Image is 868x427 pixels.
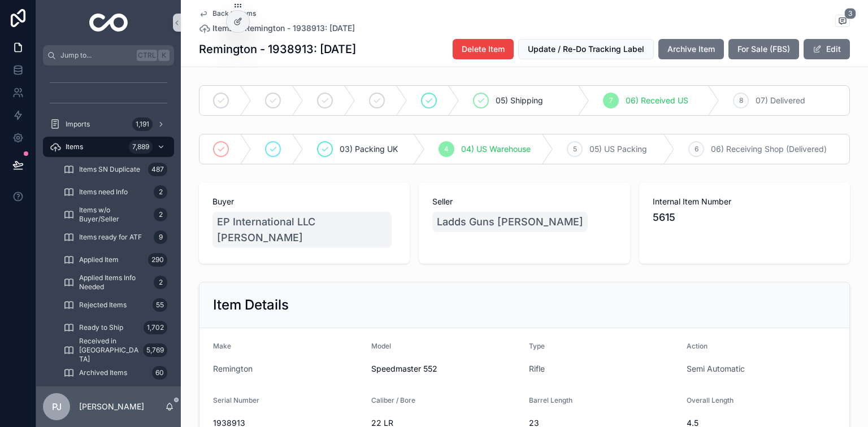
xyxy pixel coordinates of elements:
button: Update / Re-Do Tracking Label [518,39,654,59]
span: 8 [739,96,743,105]
span: Delete Item [462,43,505,55]
a: Items [199,23,233,34]
a: Received in [GEOGRAPHIC_DATA]5,769 [57,340,174,360]
div: 9 [154,230,167,244]
div: 2 [154,185,167,199]
span: 5 [573,145,577,154]
div: 55 [153,298,167,312]
div: 7,889 [129,140,153,154]
button: Edit [804,39,850,59]
div: 2 [154,276,167,289]
button: Jump to...CtrlK [43,45,174,66]
div: 290 [148,253,167,267]
span: 04) US Warehouse [461,143,531,155]
span: Speedmaster 552 [371,363,520,374]
a: Applied Item290 [57,250,174,270]
div: 1,191 [132,117,153,131]
a: Remington - 1938913: [DATE] [245,23,355,34]
span: Caliber / Bore [371,396,415,404]
a: Back to Items [199,9,256,18]
span: Make [213,342,231,350]
a: Rifle [529,363,545,374]
span: Archived Items [79,368,127,377]
span: Buyer [212,196,396,207]
span: Items [212,23,233,34]
span: Items ready for ATF [79,233,142,242]
a: Archived Items60 [57,363,174,383]
span: Action [687,342,708,350]
a: Items SN Duplicate487 [57,159,174,180]
p: [PERSON_NAME] [79,401,144,412]
span: For Sale (FBS) [737,43,790,55]
span: Serial Number [213,396,259,404]
a: Semi Automatic [687,363,745,374]
span: Model [371,342,391,350]
button: Archive Item [658,39,724,59]
span: Received in [GEOGRAPHIC_DATA] [79,337,138,364]
h2: Item Details [213,296,289,314]
span: Ctrl [137,50,157,61]
span: Items SN Duplicate [79,165,140,174]
a: Rejected Items55 [57,295,174,315]
span: Archive Item [667,43,715,55]
div: 5,769 [143,343,167,357]
div: 1,702 [144,321,167,334]
span: Type [529,342,545,350]
button: For Sale (FBS) [728,39,799,59]
span: 6 [695,145,698,154]
span: 03) Packing UK [340,143,398,155]
span: Barrel Length [529,396,572,404]
span: Ready to Ship [79,323,123,332]
span: 05) US Packing [589,143,647,155]
span: Seller [432,196,616,207]
span: Applied Items Info Needed [79,273,149,291]
a: Items7,889 [43,137,174,157]
span: Rejected Items [79,300,127,310]
span: K [159,51,168,60]
span: 05) Shipping [496,95,543,106]
span: EP International LLC [PERSON_NAME] [217,214,387,246]
span: Update / Re-Do Tracking Label [528,43,644,55]
span: Overall Length [687,396,734,404]
button: Delete Item [453,39,514,59]
span: Ladds Guns [PERSON_NAME] [437,214,583,230]
span: 06) Received US [626,95,688,106]
div: 60 [152,366,167,380]
span: Jump to... [60,51,132,60]
a: Imports1,191 [43,114,174,134]
a: Applied Items Info Needed2 [57,272,174,293]
a: Items ready for ATF9 [57,227,174,247]
span: Applied Item [79,255,119,264]
span: Items [66,142,83,151]
span: 3 [844,8,856,19]
a: Remington [213,363,253,374]
div: 487 [148,163,167,176]
span: Items w/o Buyer/Seller [79,206,149,224]
a: EP International LLC [PERSON_NAME] [212,212,392,248]
div: scrollable content [36,66,181,386]
span: 4 [444,145,449,154]
a: Ready to Ship1,702 [57,317,174,338]
span: 07) Delivered [756,95,805,106]
img: App logo [89,14,128,32]
span: Internal Item Number [653,196,836,207]
a: Items w/o Buyer/Seller2 [57,204,174,225]
span: Back to Items [212,9,256,18]
button: 3 [835,15,850,29]
a: Items need Info2 [57,182,174,202]
span: Items need Info [79,188,128,197]
span: 06) Receiving Shop (Delivered) [711,143,827,155]
span: 5615 [653,210,836,225]
a: Ladds Guns [PERSON_NAME] [432,212,588,232]
span: Imports [66,120,90,129]
div: 2 [154,208,167,221]
span: PJ [52,400,62,413]
h1: Remington - 1938913: [DATE] [199,41,356,57]
span: 7 [609,96,613,105]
